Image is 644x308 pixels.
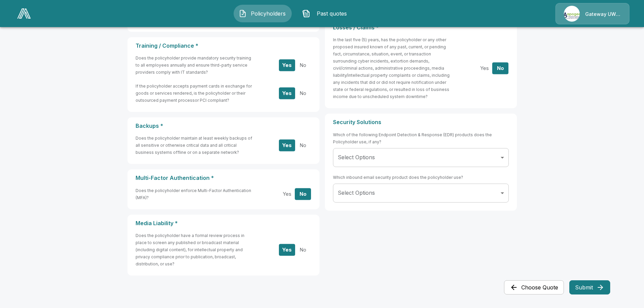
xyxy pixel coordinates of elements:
button: Submit [569,280,610,294]
button: Choose Quote [504,280,564,294]
span: Policyholders [249,9,287,18]
button: Past quotes IconPast quotes [297,5,355,22]
button: No [295,139,311,151]
button: Yes [279,244,295,256]
img: Policyholders Icon [239,9,247,18]
h6: Which inbound email security product does the policyholder use? [333,174,463,181]
h6: Does the policyholder enforce Multi-Factor Authentication (MFA)? [136,187,253,201]
button: No [295,87,311,99]
img: Past quotes Icon [302,9,310,18]
div: Without label [333,148,509,167]
button: Yes [279,87,295,99]
p: Training / Compliance * [136,43,311,49]
h6: Does the policyholder have a formal review process in place to screen any published or broadcast ... [136,232,253,267]
p: Media Liability * [136,220,311,227]
button: Policyholders IconPolicyholders [234,5,292,22]
p: Multi-Factor Authentication * [136,175,311,181]
span: Select Options [338,154,375,161]
button: Yes [279,59,295,71]
span: Past quotes [313,9,350,18]
img: AA Logo [17,8,31,19]
button: No [295,244,311,256]
p: Security Solutions [333,119,509,125]
button: No [295,188,311,200]
button: No [492,62,508,74]
p: Losses / Claims * [333,24,509,31]
h6: Does the policyholder maintain at least weekly backups of all sensitive or otherwise critical dat... [136,135,253,156]
button: No [295,59,311,71]
p: Backups * [136,123,311,129]
h6: Does the policyholder provide mandatory security training to all employees annually and ensure th... [136,54,253,76]
div: Without label [333,184,509,203]
span: Select Options [338,189,375,196]
button: Yes [279,139,295,151]
button: Yes [279,188,295,200]
h6: In the last five (5) years, has the policyholder or any other proposed insured known of any past,... [333,36,450,100]
h6: If the policyholder accepts payment cards in exchange for goods or services rendered, is the poli... [136,82,253,104]
button: Yes [476,62,493,74]
h6: Which of the following Endpoint Detection & Response (EDR) products does the Policyholder use, if... [333,131,509,145]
